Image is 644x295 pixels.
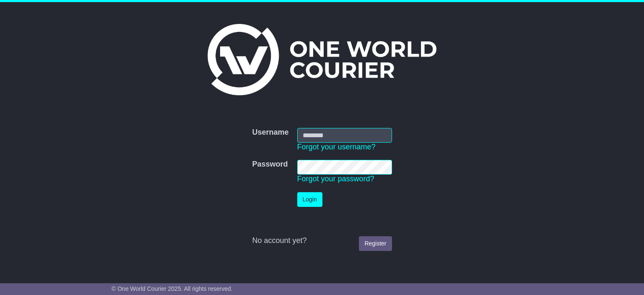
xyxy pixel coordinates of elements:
[297,192,322,207] button: Login
[252,160,288,169] label: Password
[252,236,392,245] div: No account yet?
[297,175,374,183] a: Forgot your password?
[252,128,288,137] label: Username
[112,285,233,292] span: © One World Courier 2025. All rights reserved.
[359,236,392,251] a: Register
[208,24,436,95] img: One World
[297,143,376,151] a: Forgot your username?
